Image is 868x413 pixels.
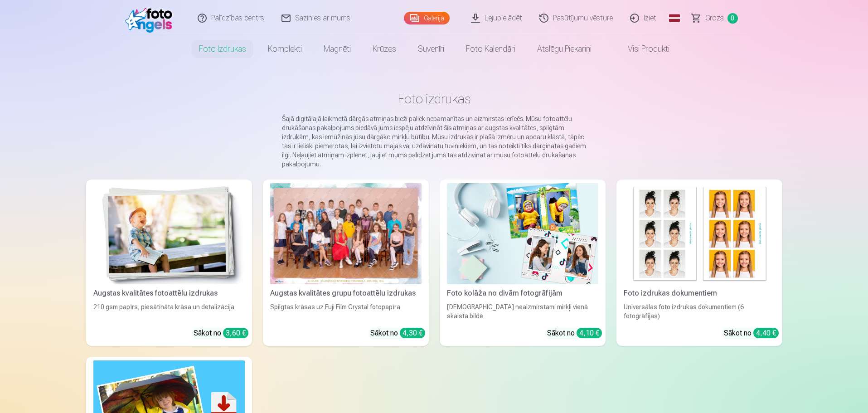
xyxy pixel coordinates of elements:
div: 4,40 € [753,328,779,338]
div: Sākot no [547,328,602,339]
a: Augstas kvalitātes fotoattēlu izdrukasAugstas kvalitātes fotoattēlu izdrukas210 gsm papīrs, piesā... [86,180,252,346]
p: Šajā digitālajā laikmetā dārgās atmiņas bieži paliek nepamanītas un aizmirstas ierīcēs. Mūsu foto... [282,114,587,169]
a: Augstas kvalitātes grupu fotoattēlu izdrukasSpilgtas krāsas uz Fuji Film Crystal fotopapīraSākot ... [263,180,429,346]
span: 0 [727,13,738,24]
a: Visi produkti [602,36,680,62]
div: Foto kolāža no divām fotogrāfijām [443,288,602,299]
a: Foto izdrukas dokumentiemFoto izdrukas dokumentiemUniversālas foto izdrukas dokumentiem (6 fotogr... [616,180,782,346]
div: Sākot no [370,328,425,339]
a: Suvenīri [407,36,455,62]
a: Galerija [404,12,450,24]
a: Atslēgu piekariņi [526,36,602,62]
img: Foto izdrukas dokumentiem [624,183,775,284]
a: Komplekti [257,36,313,62]
div: 4,30 € [400,328,425,338]
a: Krūzes [362,36,407,62]
div: Sākot no [194,328,248,339]
div: Spilgtas krāsas uz Fuji Film Crystal fotopapīra [267,302,425,321]
div: Augstas kvalitātes grupu fotoattēlu izdrukas [267,288,425,299]
a: Foto kolāža no divām fotogrāfijāmFoto kolāža no divām fotogrāfijām[DEMOGRAPHIC_DATA] neaizmirstam... [440,180,606,346]
div: Foto izdrukas dokumentiem [620,288,779,299]
img: /fa1 [125,4,177,33]
div: 3,60 € [223,328,248,338]
div: 210 gsm papīrs, piesātināta krāsa un detalizācija [90,302,248,321]
span: Grozs [705,13,724,24]
div: 4,10 € [577,328,602,338]
a: Foto kalendāri [455,36,526,62]
a: Foto izdrukas [188,36,257,62]
div: Augstas kvalitātes fotoattēlu izdrukas [90,288,248,299]
div: Universālas foto izdrukas dokumentiem (6 fotogrāfijas) [620,302,779,321]
a: Magnēti [313,36,362,62]
img: Foto kolāža no divām fotogrāfijām [447,183,598,284]
div: [DEMOGRAPHIC_DATA] neaizmirstami mirkļi vienā skaistā bildē [443,302,602,321]
h1: Foto izdrukas [93,91,775,107]
img: Augstas kvalitātes fotoattēlu izdrukas [93,183,245,284]
div: Sākot no [724,328,779,339]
